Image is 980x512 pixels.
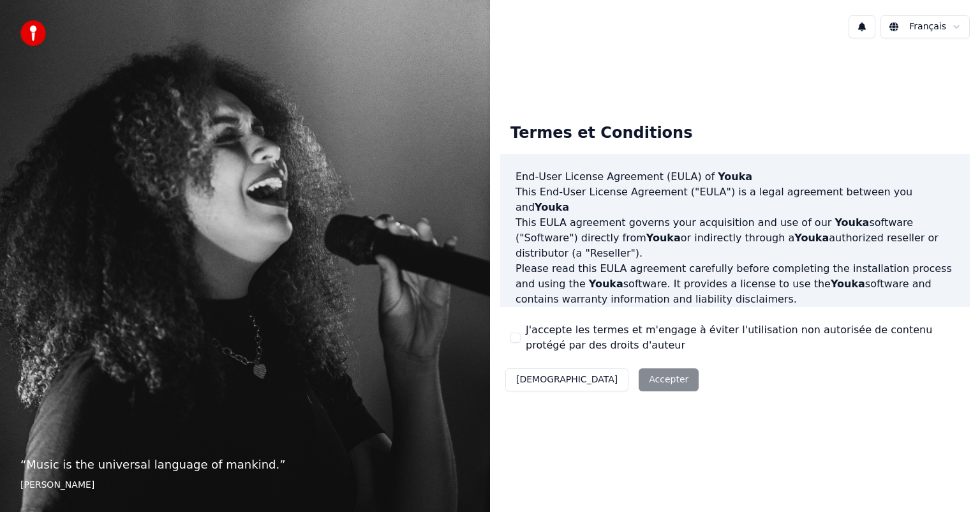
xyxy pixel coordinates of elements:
[589,278,623,290] span: Youka
[646,232,681,244] span: Youka
[516,169,954,184] h3: End-User License Agreement (EULA) of
[20,456,470,474] p: “ Music is the universal language of mankind. ”
[20,20,46,46] img: youka
[505,368,628,391] button: [DEMOGRAPHIC_DATA]
[794,232,829,244] span: Youka
[500,113,702,154] div: Termes et Conditions
[526,322,960,353] label: J'accepte les termes et m'engage à éviter l'utilisation non autorisée de contenu protégé par des ...
[516,215,954,261] p: This EULA agreement governs your acquisition and use of our software ("Software") directly from o...
[535,201,569,213] span: Youka
[835,216,869,229] span: Youka
[831,278,865,290] span: Youka
[718,170,752,183] span: Youka
[516,307,954,368] p: If you register for a free trial of the software, this EULA agreement will also govern that trial...
[20,479,470,492] footer: [PERSON_NAME]
[516,184,954,215] p: This End-User License Agreement ("EULA") is a legal agreement between you and
[516,261,954,307] p: Please read this EULA agreement carefully before completing the installation process and using th...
